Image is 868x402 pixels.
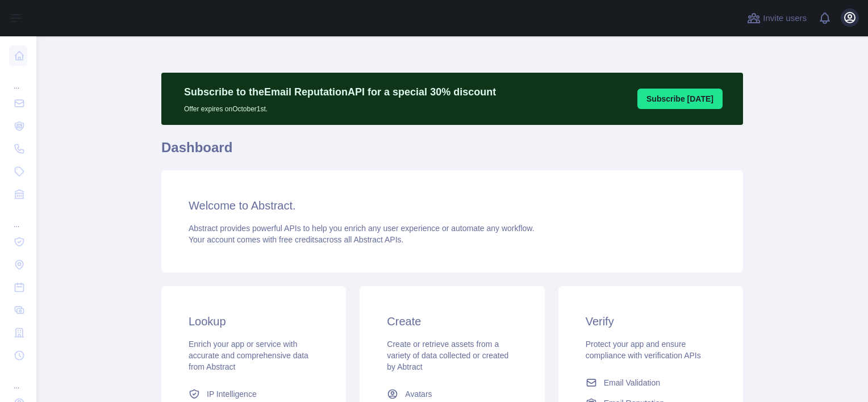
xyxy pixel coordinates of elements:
[581,372,720,393] a: Email Validation
[387,340,508,371] span: Create or retrieve assets from a variety of data collected or created by Abtract
[279,235,318,244] span: free credits
[189,235,403,244] span: Your account comes with across all Abstract APIs.
[9,68,27,91] div: ...
[189,340,308,371] span: Enrich your app or service with accurate and comprehensive data from Abstract
[9,207,27,229] div: ...
[207,388,257,400] span: IP Intelligence
[189,224,535,233] span: Abstract provides powerful APIs to help you enrich any user experience or automate any workflow.
[189,313,319,329] h3: Lookup
[637,89,723,109] button: Subscribe [DATE]
[763,12,807,25] span: Invite users
[586,313,716,329] h3: Verify
[9,368,27,391] div: ...
[604,377,660,388] span: Email Validation
[161,139,743,166] h1: Dashboard
[405,388,432,400] span: Avatars
[387,313,517,329] h3: Create
[184,84,496,100] p: Subscribe to the Email Reputation API for a special 30 % discount
[586,340,701,360] span: Protect your app and ensure compliance with verification APIs
[184,100,496,114] p: Offer expires on October 1st.
[189,198,716,213] h3: Welcome to Abstract.
[745,9,809,27] button: Invite users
